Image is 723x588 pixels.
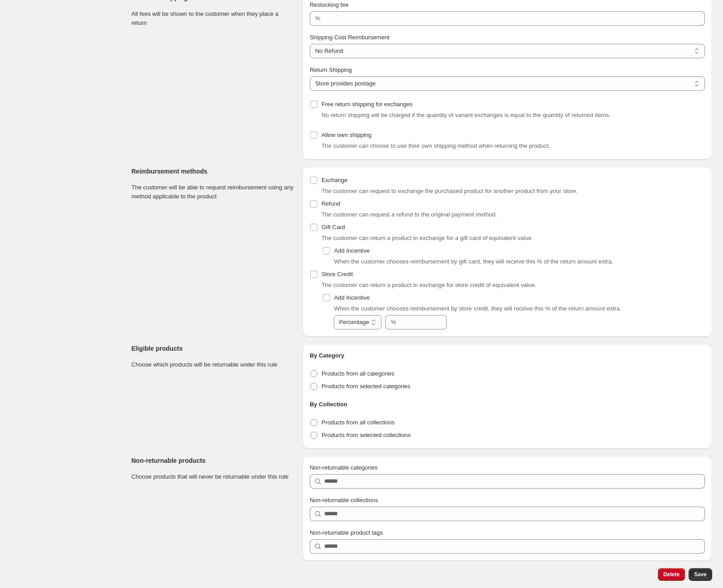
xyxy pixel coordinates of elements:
span: Non-returnable collections [310,497,378,503]
h3: By Collection [310,400,705,409]
span: Restocking fee [310,1,349,8]
span: Gift Card [321,224,345,230]
span: Non-returnable categories [310,464,378,471]
span: Non-returnable product tags [310,529,383,536]
span: Store Credit [321,271,353,278]
span: Add Incentive [334,294,370,301]
span: The customer can request a refund to the original payment method. [321,211,497,218]
h3: Reimbursement methods [132,167,295,176]
h3: By Category [310,351,705,360]
span: The customer can return a product in exchange for a gift card of equivalent value. [321,235,533,241]
span: % [315,15,321,22]
span: When the customer chooses reimbursement by store credit, they will receive this % of the return a... [334,305,621,312]
p: All fees will be shown to the customer when they place a return [132,9,295,28]
span: Delete [663,571,680,578]
span: Exchange [321,177,348,183]
span: The customer can choose to use their own shipping method when returning the product. [321,142,550,149]
span: The customer can request to exchange the purchased product for another product from your store. [321,188,578,194]
p: The customer will be able to request reimbursement using any method applicable to the product [132,183,295,201]
span: Shipping Cost Reimbursement [310,34,389,41]
span: Products from all categories [321,370,394,377]
span: Refund [321,200,340,207]
span: No return shipping will be charged if the quantity of variant exchanges is equal to the quantity ... [321,112,611,118]
button: Save [689,568,712,581]
h3: Non-returnable products [132,456,295,465]
span: % [391,319,396,325]
h3: Eligible products [132,344,295,353]
span: Products from selected categories [321,383,411,390]
span: When the customer chooses reimbursement by gift card, they will receive this % of the return amou... [334,258,613,265]
span: Free return shipping for exchanges [321,101,413,108]
p: Choose which products will be returnable under this rule [132,360,295,369]
span: Products from selected collections [321,432,411,438]
p: Choose products that will never be returnable under this rule [132,472,295,481]
button: Delete [658,568,685,581]
span: Add Incentive [334,247,370,254]
span: Products from all collections [321,419,395,426]
span: Allow own shipping [321,132,372,138]
span: The customer can return a product in exchange for store credit of equivalent value. [321,282,536,288]
span: Return Shipping [310,66,352,73]
span: Save [694,571,707,578]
